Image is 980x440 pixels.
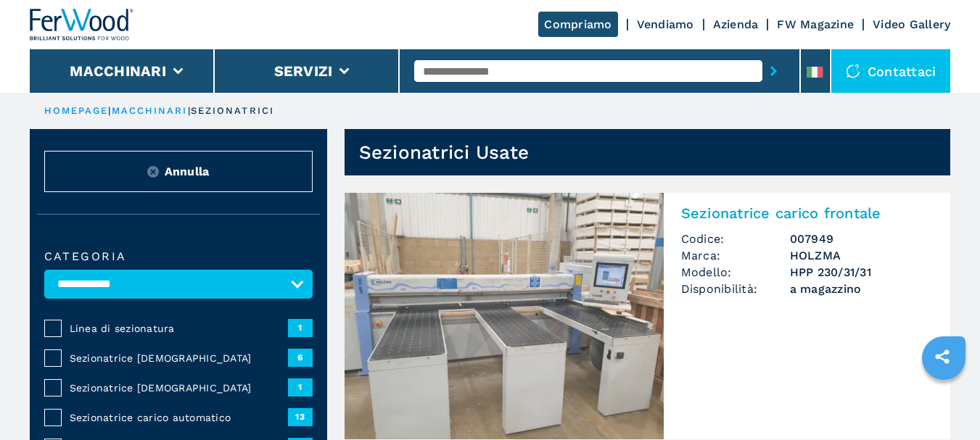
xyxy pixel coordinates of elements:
a: macchinari [112,105,188,116]
img: Sezionatrice carico frontale HOLZMA HPP 230/31/31 [345,193,664,439]
a: Sezionatrice carico frontale HOLZMA HPP 230/31/31Sezionatrice carico frontaleCodice:007949Marca:H... [345,193,951,439]
h3: HPP 230/31/31 [790,264,934,281]
h3: 007949 [790,231,934,247]
button: Macchinari [70,62,166,80]
a: Video Gallery [873,17,950,31]
h3: HOLZMA [790,247,934,264]
span: Sezionatrice [DEMOGRAPHIC_DATA] [70,381,288,395]
button: ResetAnnulla [44,151,313,192]
span: 1 [288,378,313,396]
h2: Sezionatrice carico frontale [681,204,934,222]
a: Azienda [713,17,759,31]
a: Compriamo [538,12,617,37]
span: Sezionatrice carico automatico [70,410,288,425]
img: Ferwood [30,9,134,41]
span: Marca: [681,247,790,264]
p: sezionatrici [191,104,274,117]
span: 6 [288,349,313,366]
button: Servizi [274,62,333,80]
span: Annulla [165,163,210,180]
a: Vendiamo [637,17,694,31]
label: Categoria [44,251,313,262]
span: 1 [288,319,313,336]
img: Reset [147,166,159,178]
button: submit-button [762,54,785,88]
span: a magazzino [790,281,934,297]
span: 13 [288,408,313,426]
h1: Sezionatrici Usate [359,141,530,164]
span: | [108,105,111,116]
div: Contattaci [831,49,951,93]
span: Disponibilità: [681,281,790,297]
span: Modello: [681,264,790,281]
a: HOMEPAGE [44,105,109,116]
a: sharethis [924,339,960,375]
span: Sezionatrice [DEMOGRAPHIC_DATA] [70,351,288,365]
img: Contattaci [846,64,860,78]
span: | [188,105,191,116]
span: Linea di sezionatura [70,321,288,336]
span: Codice: [681,231,790,247]
a: FW Magazine [777,17,854,31]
